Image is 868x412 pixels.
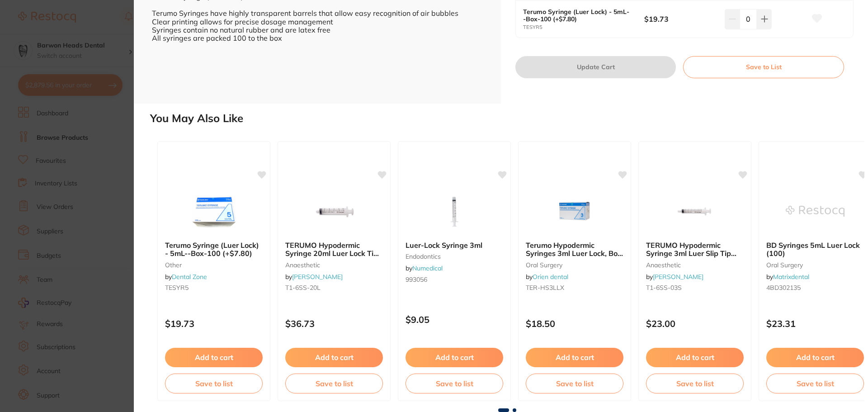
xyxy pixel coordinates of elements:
[165,273,207,281] span: by
[285,261,383,269] small: anaesthetic
[305,189,363,234] img: TERUMO Hypodermic Syringe 20ml Luer Lock Tip Box of 50
[526,374,623,393] button: Save to list
[766,284,864,291] small: 4BD302135
[285,318,383,329] p: $36.73
[773,273,809,281] a: Matrixdental
[523,8,632,23] b: Terumo Syringe (Luer Lock) - 5mL--Box-100 (+$7.80)
[406,241,503,249] b: Luer-Lock Syringe 3ml
[766,261,864,269] small: oral surgery
[786,189,844,234] img: BD Syringes 5mL Luer Lock (100)
[425,189,484,234] img: Luer-Lock Syringe 3ml
[526,241,623,258] b: Terumo Hypodermic Syringes 3ml Luer Lock, Box of 100
[646,261,744,269] small: anaesthetic
[526,348,623,367] button: Add to cart
[766,374,864,393] button: Save to list
[644,14,717,24] b: $19.73
[523,24,644,30] small: TESYR5
[406,374,503,393] button: Save to list
[165,374,263,393] button: Save to list
[406,314,503,325] p: $9.05
[646,241,744,258] b: TERUMO Hypodermic Syringe 3ml Luer Slip Tip Box of 100
[646,348,744,367] button: Add to cart
[766,273,809,281] span: by
[165,241,263,258] b: Terumo Syringe (Luer Lock) - 5mL--Box-100 (+$7.80)
[406,348,503,367] button: Add to cart
[766,348,864,367] button: Add to cart
[150,112,864,125] h2: You May Also Like
[526,273,568,281] span: by
[526,284,623,291] small: TER-HS3LLX
[766,318,864,329] p: $23.31
[766,241,864,258] b: BD Syringes 5mL Luer Lock (100)
[526,318,623,329] p: $18.50
[292,273,343,281] a: [PERSON_NAME]
[285,273,343,281] span: by
[545,189,604,234] img: Terumo Hypodermic Syringes 3ml Luer Lock, Box of 100
[683,56,844,78] button: Save to List
[165,284,263,291] small: TESYR5
[406,253,503,260] small: endodontics
[646,273,703,281] span: by
[406,264,443,272] span: by
[285,241,383,258] b: TERUMO Hypodermic Syringe 20ml Luer Lock Tip Box of 50
[646,318,744,329] p: $23.00
[285,348,383,367] button: Add to cart
[285,284,383,291] small: T1-6SS-20L
[526,261,623,269] small: oral surgery
[285,374,383,393] button: Save to list
[165,348,263,367] button: Add to cart
[665,189,724,234] img: TERUMO Hypodermic Syringe 3ml Luer Slip Tip Box of 100
[412,264,443,272] a: Numedical
[172,273,207,281] a: Dental Zone
[646,284,744,291] small: T1-6SS-03S
[653,273,703,281] a: [PERSON_NAME]
[533,273,568,281] a: Orien dental
[165,318,263,329] p: $19.73
[646,374,744,393] button: Save to list
[406,276,503,283] small: 993056
[515,56,676,78] button: Update Cart
[184,189,243,234] img: Terumo Syringe (Luer Lock) - 5mL--Box-100 (+$7.80)
[165,261,263,269] small: other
